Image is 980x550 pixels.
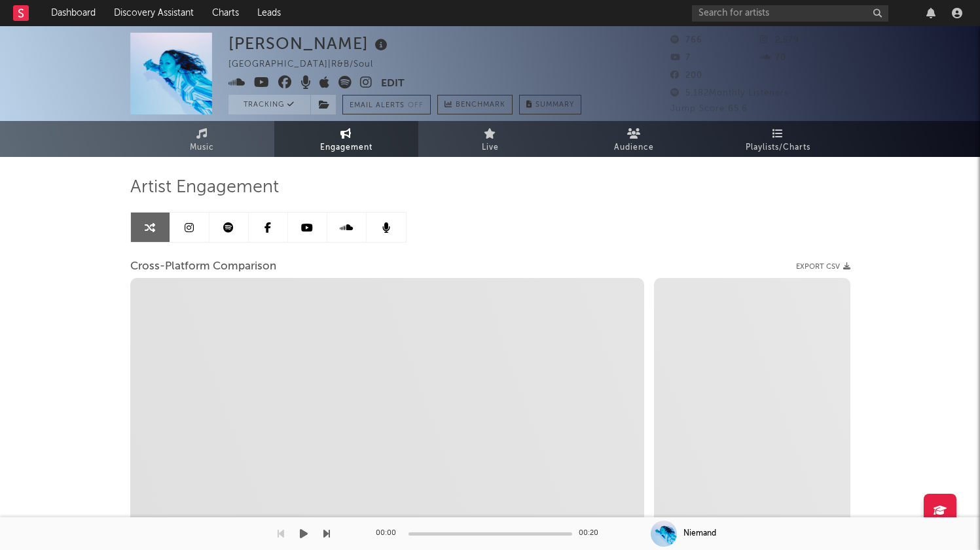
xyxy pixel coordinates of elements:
div: [PERSON_NAME] [228,33,391,54]
a: Engagement [274,121,418,157]
em: Off [408,102,424,109]
span: 2,579 [760,36,799,44]
div: 00:00 [376,526,402,541]
div: Niemand [683,528,716,540]
button: Edit [381,76,405,92]
span: Artist Engagement [130,180,279,196]
a: Music [130,121,274,157]
span: Music [190,140,214,156]
span: Jump Score: 65.6 [670,105,748,113]
span: Audience [614,140,654,156]
a: Playlists/Charts [706,121,850,157]
div: [GEOGRAPHIC_DATA] | R&B/Soul [228,57,388,73]
button: Summary [519,95,581,114]
span: 766 [670,36,702,44]
span: Cross-Platform Comparison [130,259,276,275]
div: 00:20 [579,526,605,541]
span: 200 [670,71,702,80]
span: Playlists/Charts [746,140,810,156]
span: Benchmark [456,97,505,113]
span: Summary [535,101,574,109]
a: Benchmark [437,95,513,114]
button: Email AlertsOff [342,95,431,114]
a: Audience [562,121,706,157]
a: Live [418,121,562,157]
span: 70 [760,54,786,62]
button: Export CSV [796,263,850,271]
input: Search for artists [692,5,888,22]
span: 5,182 Monthly Listeners [670,89,789,97]
span: Engagement [320,140,372,156]
span: 7 [670,54,691,62]
button: Tracking [228,95,310,114]
span: Live [482,140,499,156]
